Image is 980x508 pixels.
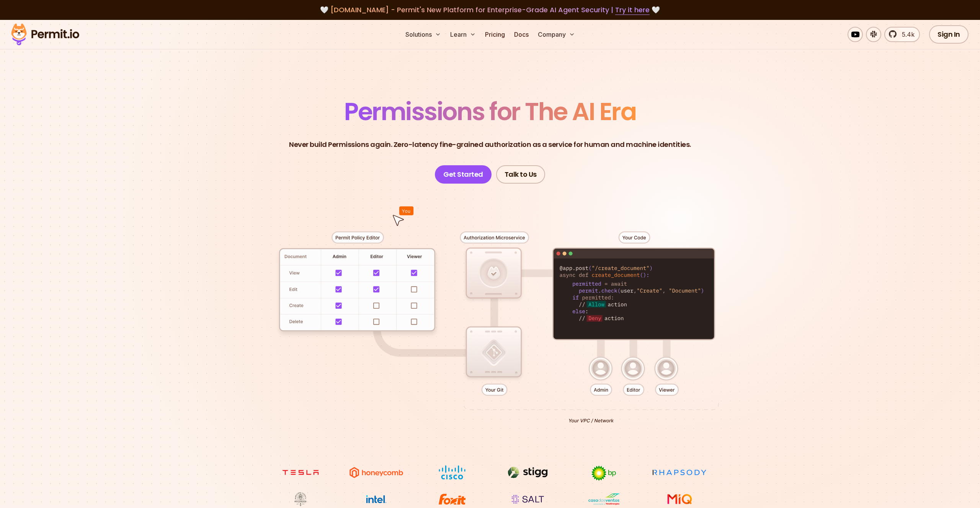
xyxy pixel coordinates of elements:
img: Casa dos Ventos [575,492,632,506]
button: Learn [447,27,479,42]
img: Rhapsody Health [651,465,708,480]
a: Talk to Us [496,165,545,184]
img: Stigg [499,465,557,480]
img: Honeycomb [348,465,405,480]
a: Docs [511,27,532,42]
img: MIQ [654,493,706,506]
button: Solutions [402,27,444,42]
a: 5.4k [884,27,920,42]
a: Try it here [615,5,650,15]
img: Foxit [423,492,481,506]
a: Pricing [482,27,508,42]
div: 🤍 🤍 [18,5,962,15]
img: salt [499,492,557,506]
img: bp [575,465,632,481]
img: Cisco [423,465,481,480]
button: Company [535,27,578,42]
p: Never build Permissions again. Zero-latency fine-grained authorization as a service for human and... [289,139,691,150]
img: Permit logo [8,21,83,47]
span: [DOMAIN_NAME] - Permit's New Platform for Enterprise-Grade AI Agent Security | [330,5,650,15]
span: Permissions for The AI Era [344,94,636,129]
img: Maricopa County Recorder\'s Office [272,492,329,506]
img: Intel [348,492,405,506]
span: 5.4k [897,30,915,39]
a: Sign In [929,25,969,44]
img: tesla [272,465,329,480]
a: Get Started [435,165,492,184]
